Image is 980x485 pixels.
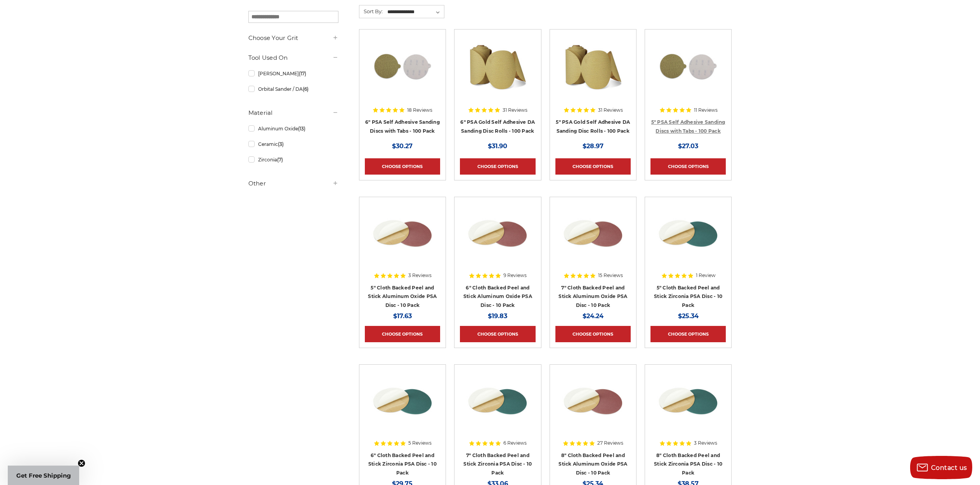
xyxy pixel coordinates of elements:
[303,86,309,92] span: (6)
[678,312,699,320] span: $25.34
[365,119,440,134] a: 6" PSA Self Adhesive Sanding Discs with Tabs - 100 Pack
[78,459,85,467] button: Close teaser
[488,142,507,150] span: $31.90
[371,35,434,97] img: 6 inch psa sanding disc
[248,108,338,118] h5: Material
[393,312,412,320] span: $17.63
[650,370,726,445] a: Zirc Peel and Stick cloth backed PSA discs
[556,119,630,134] a: 5" PSA Gold Self Adhesive DA Sanding Disc Rolls - 100 Pack
[8,466,79,485] div: Get Free ShippingClose teaser
[298,126,305,132] span: (13)
[460,203,535,278] a: 6 inch Aluminum Oxide PSA Sanding Disc with Cloth Backing
[910,456,972,479] button: Contact us
[650,35,726,110] a: 5 inch PSA Disc
[371,203,434,265] img: 5 inch Aluminum Oxide PSA Sanding Disc with Cloth Backing
[248,82,338,96] a: Orbital Sander / DA
[368,452,437,476] a: 6" Cloth Backed Peel and Stick Zirconia PSA Disc - 10 Pack
[678,142,698,150] span: $27.03
[583,142,604,150] span: $28.97
[248,122,338,135] a: Aluminum Oxide
[598,108,623,113] span: 31 Reviews
[467,203,529,265] img: 6 inch Aluminum Oxide PSA Sanding Disc with Cloth Backing
[407,108,432,113] span: 18 Reviews
[657,35,719,97] img: 5 inch PSA Disc
[650,203,726,278] a: Zirc Peel and Stick cloth backed PSA discs
[555,370,631,445] a: 8 inch Aluminum Oxide PSA Sanding Disc with Cloth Backing
[460,158,535,175] a: Choose Options
[562,35,624,97] img: 5" Sticky Backed Sanding Discs on a roll
[694,108,718,113] span: 11 Reviews
[467,370,529,432] img: Zirc Peel and Stick cloth backed PSA discs
[555,158,631,175] a: Choose Options
[555,326,631,342] a: Choose Options
[654,452,722,476] a: 8" Cloth Backed Peel and Stick Zirconia PSA Disc - 10 Pack
[583,312,604,320] span: $24.24
[248,33,338,43] h5: Choose Your Grit
[555,35,631,110] a: 5" Sticky Backed Sanding Discs on a roll
[248,53,338,62] h5: Tool Used On
[365,370,440,445] a: Zirc Peel and Stick cloth backed PSA discs
[654,285,722,308] a: 5" Cloth Backed Peel and Stick Zirconia PSA Disc - 10 Pack
[559,452,627,476] a: 8" Cloth Backed Peel and Stick Aluminum Oxide PSA Disc - 10 Pack
[657,203,719,265] img: Zirc Peel and Stick cloth backed PSA discs
[248,179,338,188] h5: Other
[562,370,624,432] img: 8 inch Aluminum Oxide PSA Sanding Disc with Cloth Backing
[365,35,440,110] a: 6 inch psa sanding disc
[248,153,338,166] a: Zirconia
[562,203,624,265] img: 7 inch Aluminum Oxide PSA Sanding Disc with Cloth Backing
[460,326,535,342] a: Choose Options
[559,285,627,308] a: 7" Cloth Backed Peel and Stick Aluminum Oxide PSA Disc - 10 Pack
[365,326,440,342] a: Choose Options
[371,370,434,432] img: Zirc Peel and Stick cloth backed PSA discs
[463,452,532,476] a: 7" Cloth Backed Peel and Stick Zirconia PSA Disc - 10 Pack
[359,5,383,17] label: Sort By:
[488,312,507,320] span: $19.83
[650,158,726,175] a: Choose Options
[365,158,440,175] a: Choose Options
[931,464,967,471] span: Contact us
[16,472,71,479] span: Get Free Shipping
[651,119,725,134] a: 5" PSA Self Adhesive Sanding Discs with Tabs - 100 Pack
[392,142,413,150] span: $30.27
[555,203,631,278] a: 7 inch Aluminum Oxide PSA Sanding Disc with Cloth Backing
[650,326,726,342] a: Choose Options
[657,370,719,432] img: Zirc Peel and Stick cloth backed PSA discs
[460,35,535,110] a: 6" DA Sanding Discs on a Roll
[278,141,284,147] span: (3)
[368,285,437,308] a: 5" Cloth Backed Peel and Stick Aluminum Oxide PSA Disc - 10 Pack
[463,285,532,308] a: 6" Cloth Backed Peel and Stick Aluminum Oxide PSA Disc - 10 Pack
[277,157,283,163] span: (7)
[467,35,529,97] img: 6" DA Sanding Discs on a Roll
[386,6,444,18] select: Sort By:
[503,108,527,113] span: 31 Reviews
[248,67,338,80] a: [PERSON_NAME]
[365,203,440,278] a: 5 inch Aluminum Oxide PSA Sanding Disc with Cloth Backing
[460,370,535,445] a: Zirc Peel and Stick cloth backed PSA discs
[299,71,306,76] span: (17)
[248,137,338,151] a: Ceramic
[460,119,535,134] a: 6" PSA Gold Self Adhesive DA Sanding Disc Rolls - 100 Pack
